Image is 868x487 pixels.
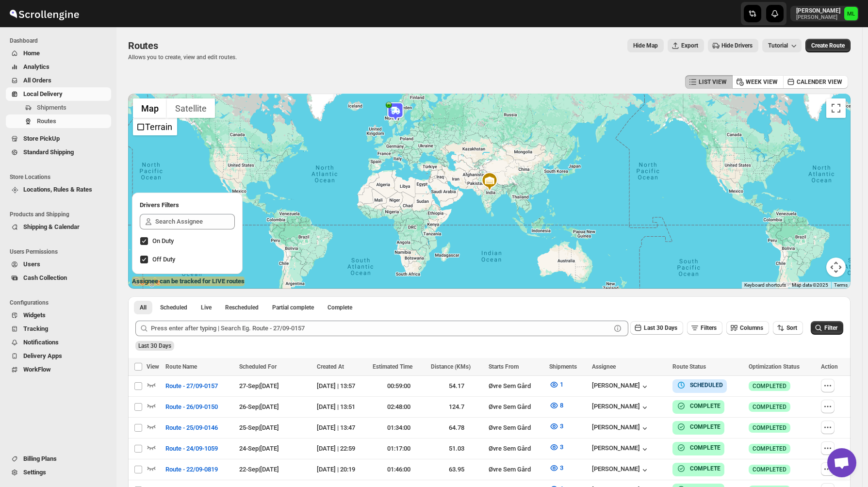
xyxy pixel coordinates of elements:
button: All Orders [6,74,111,87]
div: Øvre Sem Gård [489,381,544,391]
span: Route Name [165,363,197,370]
button: Map action label [627,39,664,52]
span: Route - 26/09-0150 [165,402,218,412]
span: All Orders [23,77,51,84]
button: Settings [6,466,111,479]
span: Route - 22/09-0819 [165,465,218,474]
button: Map camera controls [826,258,846,277]
span: Store Locations [10,173,112,181]
span: COMPLETED [753,382,786,390]
button: Keyboard shortcuts [744,282,786,289]
span: Optimization Status [749,363,800,370]
li: Terrain [134,119,176,134]
button: Filters [687,321,722,335]
div: 01:46:00 [373,465,425,474]
text: ML [847,11,855,17]
span: Map data ©2025 [792,282,828,288]
span: 1 [560,381,563,388]
div: Øvre Sem Gård [489,423,544,433]
span: 24-Sep | [DATE] [239,445,279,452]
h2: Drivers Filters [140,200,235,210]
button: Billing Plans [6,452,111,466]
p: Allows you to create, view and edit routes. [128,53,237,61]
div: 54.17 [431,381,483,391]
button: COMPLETE [676,422,721,432]
input: Search Assignee [155,214,235,229]
span: Route - 25/09-0146 [165,423,218,433]
span: Created At [317,363,344,370]
button: WEEK VIEW [732,75,784,89]
b: COMPLETE [690,423,721,430]
b: SCHEDULED [690,382,723,389]
span: LIST VIEW [699,78,727,86]
span: Tutorial [768,42,788,49]
span: Delivery Apps [23,352,62,359]
span: Shipments [37,104,66,111]
span: Cash Collection [23,274,67,281]
button: Route - 25/09-0146 [160,420,224,436]
button: 3 [543,419,569,434]
span: Local Delivery [23,90,63,97]
a: Terms (opens in new tab) [834,282,848,288]
span: Hide Drivers [721,42,753,49]
button: [PERSON_NAME] [592,382,650,391]
span: 27-Sep | [DATE] [239,382,279,390]
span: WorkFlow [23,366,51,373]
div: Øvre Sem Gård [489,402,544,412]
span: Distance (KMs) [431,363,471,370]
span: Users [23,260,40,268]
span: Filter [824,325,837,331]
span: On Duty [152,237,174,244]
div: 51.03 [431,444,483,454]
img: Google [131,276,163,289]
span: Create Route [811,42,845,49]
span: All [140,304,147,311]
div: [DATE] | 13:57 [317,381,367,391]
span: Partial complete [272,304,314,311]
button: Route - 26/09-0150 [160,399,224,415]
button: Route - 22/09-0819 [160,462,224,477]
p: [PERSON_NAME] [796,7,840,15]
button: Analytics [6,60,111,74]
div: Øvre Sem Gård [489,465,544,474]
div: [DATE] | 13:51 [317,402,367,412]
button: 1 [543,377,569,392]
button: Export [668,39,704,52]
div: [DATE] | 22:59 [317,444,367,454]
span: Complete [328,304,352,311]
span: 3 [560,464,563,471]
button: Notifications [6,336,111,349]
input: Press enter after typing | Search Eg. Route - 27/09-0157 [151,321,611,336]
button: COMPLETE [676,401,721,411]
span: Estimated Time [373,363,412,370]
span: 3 [560,443,563,451]
div: 01:17:00 [373,444,425,454]
button: Route - 24/09-1059 [160,441,224,456]
button: CALENDER VIEW [783,75,848,89]
button: Routes [6,114,111,128]
span: Settings [23,469,46,476]
button: 3 [543,460,569,476]
span: COMPLETED [753,424,786,432]
span: Columns [740,325,763,331]
div: Open chat [827,448,856,477]
span: 26-Sep | [DATE] [239,403,279,410]
button: Route - 27/09-0157 [160,378,224,394]
button: Toggle fullscreen view [826,98,846,118]
img: ScrollEngine [8,1,81,26]
button: Tracking [6,322,111,336]
span: Route - 24/09-1059 [165,444,218,454]
span: Billing Plans [23,455,57,462]
button: Cash Collection [6,271,111,285]
div: 01:34:00 [373,423,425,433]
span: Last 30 Days [644,325,677,331]
span: 22-Sep | [DATE] [239,466,279,473]
button: Home [6,47,111,60]
button: Sort [773,321,803,335]
button: Locations, Rules & Rates [6,183,111,196]
span: Sort [786,325,797,331]
a: Open this area in Google Maps (opens a new window) [131,276,163,289]
span: COMPLETED [753,466,786,473]
div: [PERSON_NAME] [592,403,650,412]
